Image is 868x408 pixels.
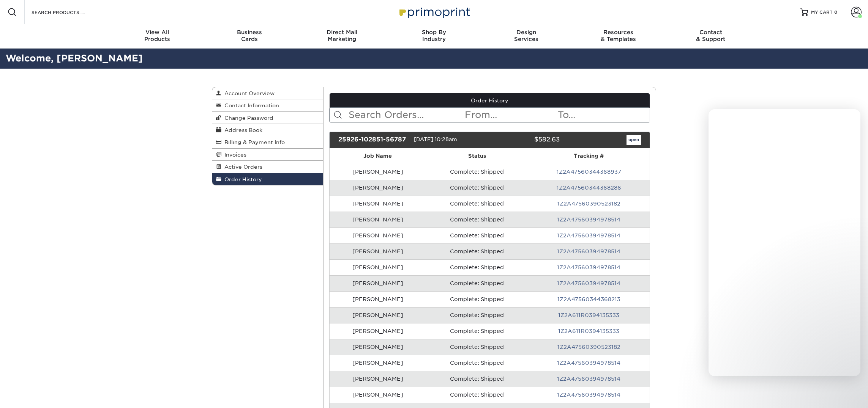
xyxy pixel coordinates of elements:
[426,212,528,228] td: Complete: Shipped
[664,24,757,49] a: Contact& Support
[557,344,620,350] a: 1Z2A47560390523182
[480,29,572,42] div: Services
[111,24,204,49] a: View AllProducts
[426,243,528,259] td: Complete: Shipped
[388,29,480,36] span: Shop By
[426,307,528,323] td: Complete: Shipped
[557,264,620,270] a: 1Z2A47560394978514
[557,296,620,302] a: 1Z2A47560344368213
[31,8,105,17] input: SEARCH PRODUCTS.....
[557,376,620,382] a: 1Z2A47560394978514
[426,339,528,355] td: Complete: Shipped
[330,212,426,228] td: [PERSON_NAME]
[212,173,323,185] a: Order History
[330,148,426,164] th: Job Name
[204,29,296,42] div: Cards
[558,312,619,318] a: 1Z2A611R0394135333
[464,108,557,122] input: From...
[330,164,426,180] td: [PERSON_NAME]
[557,185,621,191] a: 1Z2A47560344368286
[557,360,620,366] a: 1Z2A47560394978514
[221,176,262,182] span: Order History
[426,148,528,164] th: Status
[811,9,833,16] span: MY CART
[330,243,426,259] td: [PERSON_NAME]
[426,259,528,275] td: Complete: Shipped
[528,148,650,164] th: Tracking #
[557,217,620,223] a: 1Z2A47560394978514
[572,29,664,42] div: & Templates
[627,135,641,145] a: open
[709,109,860,376] iframe: Intercom live chat
[212,87,323,99] a: Account Overview
[212,149,323,161] a: Invoices
[221,139,285,145] span: Billing & Payment Info
[426,196,528,212] td: Complete: Shipped
[111,29,204,36] span: View All
[426,180,528,196] td: Complete: Shipped
[414,136,457,142] span: [DATE] 10:28am
[557,232,620,239] a: 1Z2A47560394978514
[396,4,472,20] img: Primoprint
[221,90,275,96] span: Account Overview
[330,93,650,108] a: Order History
[572,24,664,49] a: Resources& Templates
[330,371,426,387] td: [PERSON_NAME]
[221,127,262,133] span: Address Book
[348,108,464,122] input: Search Orders...
[426,228,528,243] td: Complete: Shipped
[204,29,296,36] span: Business
[426,371,528,387] td: Complete: Shipped
[212,112,323,124] a: Change Password
[221,152,246,158] span: Invoices
[330,355,426,371] td: [PERSON_NAME]
[426,355,528,371] td: Complete: Shipped
[842,382,860,400] iframe: Intercom live chat
[388,29,480,42] div: Industry
[330,291,426,307] td: [PERSON_NAME]
[221,102,279,108] span: Contact Information
[330,228,426,243] td: [PERSON_NAME]
[330,275,426,291] td: [PERSON_NAME]
[212,161,323,173] a: Active Orders
[557,392,620,398] a: 1Z2A47560394978514
[330,307,426,323] td: [PERSON_NAME]
[557,201,620,207] a: 1Z2A47560390523182
[664,29,757,42] div: & Support
[388,24,480,49] a: Shop ByIndustry
[426,323,528,339] td: Complete: Shipped
[834,9,838,15] span: 0
[572,29,664,36] span: Resources
[221,115,273,121] span: Change Password
[212,99,323,111] a: Contact Information
[212,124,323,136] a: Address Book
[557,169,621,175] a: 1Z2A47560344368937
[296,29,388,42] div: Marketing
[480,29,572,36] span: Design
[330,339,426,355] td: [PERSON_NAME]
[426,164,528,180] td: Complete: Shipped
[557,108,650,122] input: To...
[296,24,388,49] a: Direct MailMarketing
[480,24,572,49] a: DesignServices
[330,259,426,275] td: [PERSON_NAME]
[296,29,388,36] span: Direct Mail
[484,135,565,145] div: $582.63
[330,180,426,196] td: [PERSON_NAME]
[557,280,620,286] a: 1Z2A47560394978514
[557,248,620,254] a: 1Z2A47560394978514
[426,291,528,307] td: Complete: Shipped
[330,196,426,212] td: [PERSON_NAME]
[204,24,296,49] a: BusinessCards
[333,135,414,145] div: 25926-102851-56787
[558,328,619,334] a: 1Z2A611R0394135333
[426,387,528,403] td: Complete: Shipped
[212,136,323,148] a: Billing & Payment Info
[330,387,426,403] td: [PERSON_NAME]
[111,29,204,42] div: Products
[426,275,528,291] td: Complete: Shipped
[664,29,757,36] span: Contact
[330,323,426,339] td: [PERSON_NAME]
[221,164,262,170] span: Active Orders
